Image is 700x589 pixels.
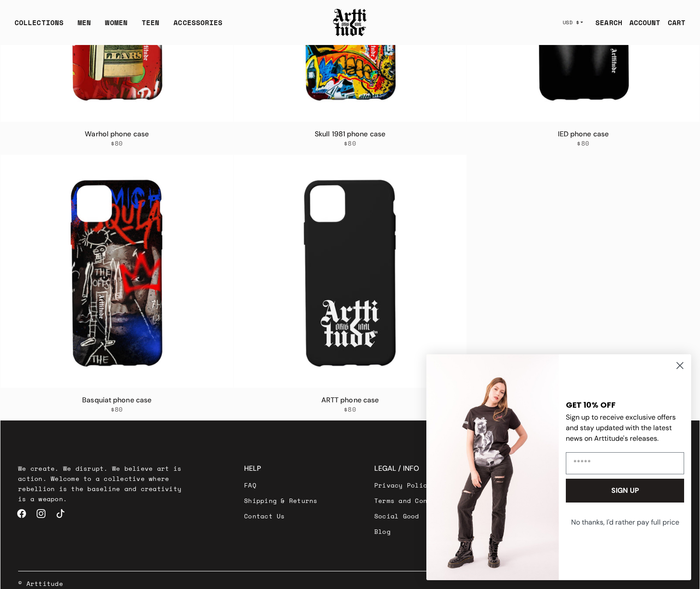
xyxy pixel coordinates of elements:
img: Arttitude [332,8,368,38]
a: Terms and Conditions [374,493,456,508]
a: FAQ [244,477,318,493]
h3: HELP [244,463,318,474]
h3: LEGAL / INFO [374,463,456,474]
div: CART [668,17,685,28]
span: USD $ [563,19,580,26]
span: $80 [344,139,356,147]
span: $80 [344,405,356,413]
a: Contact Us [244,508,318,524]
a: SEARCH [588,14,622,31]
ul: Main navigation [8,17,230,35]
a: © Arttitude [18,578,63,589]
a: TikTok [51,504,70,523]
a: Open cart [661,14,685,31]
span: $80 [577,139,589,147]
a: IED phone case [558,129,609,139]
div: ACCESSORIES [173,17,222,35]
button: Close dialog [672,358,688,373]
span: $80 [111,405,123,413]
button: SIGN UP [566,479,684,503]
a: Facebook [12,504,31,523]
a: Basquiat phone case [82,395,151,405]
a: ACCOUNT [622,14,661,31]
button: USD $ [557,13,589,32]
div: COLLECTIONS [15,17,64,35]
a: Warhol phone case [85,129,149,139]
a: WOMEN [105,17,128,35]
a: Privacy Policy [374,477,456,493]
a: ARTT phone case [321,395,379,405]
img: ARTT phone case [233,155,466,387]
a: Blog [374,524,456,539]
button: No thanks, I'd rather pay full price [565,511,685,533]
a: Skull 1981 phone case [315,129,385,139]
span: GET 10% OFF [566,399,616,410]
span: Sign up to receive exclusive offers and stay updated with the latest news on Arttitude's releases. [566,413,676,443]
input: Email [566,452,684,474]
a: Instagram [31,504,51,523]
span: $80 [111,139,123,147]
a: Social Good [374,508,456,524]
p: We create. We disrupt. We believe art is action. Welcome to a collective where rebellion is the b... [18,463,188,504]
a: MEN [78,17,91,35]
div: FLYOUT Form [418,345,700,589]
a: TEEN [142,17,159,35]
img: c57f1ce1-60a2-4a3a-80c1-7e56a9ebb637.jpeg [426,354,559,580]
a: Shipping & Returns [244,493,318,508]
img: Basquiat phone case [0,155,233,387]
